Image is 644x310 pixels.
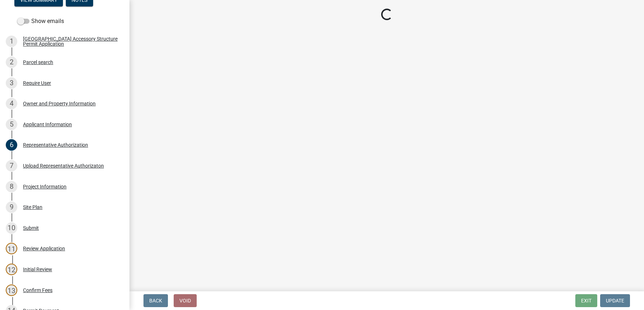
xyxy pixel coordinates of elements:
[6,243,17,254] div: 11
[143,294,168,307] button: Back
[6,36,17,47] div: 1
[149,298,162,304] span: Back
[6,201,17,213] div: 9
[23,246,65,251] div: Review Application
[6,77,17,89] div: 3
[575,294,597,307] button: Exit
[23,163,104,168] div: Upload Representative Authorizaton
[23,122,72,127] div: Applicant Information
[6,284,17,296] div: 13
[23,101,96,106] div: Owner and Property Information
[606,298,624,304] span: Update
[6,98,17,109] div: 4
[6,119,17,130] div: 5
[23,36,118,46] div: [GEOGRAPHIC_DATA] Accessory Structure Permit Application
[23,81,51,86] div: Require User
[23,225,39,231] div: Submit
[23,267,52,272] div: Initial Review
[6,264,17,275] div: 12
[600,294,630,307] button: Update
[174,294,197,307] button: Void
[23,142,88,147] div: Representative Authorization
[6,160,17,172] div: 7
[23,184,67,189] div: Project Information
[6,139,17,151] div: 6
[23,205,42,210] div: Site Plan
[23,60,53,65] div: Parcel search
[6,56,17,68] div: 2
[6,222,17,234] div: 10
[17,17,64,26] label: Show emails
[23,288,52,293] div: Confirm Fees
[6,181,17,192] div: 8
